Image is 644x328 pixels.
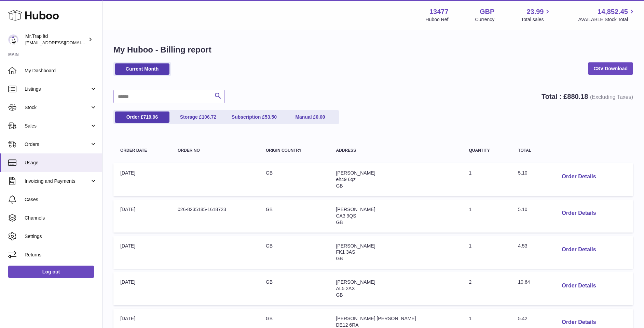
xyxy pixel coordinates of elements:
td: GB [259,272,329,305]
td: 1 [462,199,511,233]
span: Usage [25,160,97,166]
td: GB [259,163,329,196]
div: Huboo Ref [426,16,449,23]
strong: Total : £ [542,93,633,100]
button: Order Details [556,243,601,257]
span: 0.00 [316,114,325,120]
a: Manual £0.00 [283,111,338,123]
span: GB [336,256,343,261]
th: Quantity [462,141,511,160]
span: Returns [25,252,97,258]
img: office@grabacz.eu [8,34,18,45]
a: Subscription £53.50 [227,111,282,123]
a: 23.99 Total sales [521,7,551,23]
span: 719.96 [143,114,158,120]
td: [DATE] [113,199,171,233]
strong: 13477 [429,7,449,16]
span: FK1 3AS [336,249,355,255]
td: 2 [462,272,511,305]
a: Storage £106.72 [171,111,225,123]
div: Mr.Trap ltd [25,33,87,46]
span: (Excluding Taxes) [590,94,633,100]
span: [PERSON_NAME] [336,243,375,249]
td: GB [259,199,329,233]
a: CSV Download [588,62,633,75]
th: Origin Country [259,141,329,160]
span: My Dashboard [25,68,97,74]
span: Channels [25,215,97,221]
span: CA3 9QS [336,213,356,219]
span: 53.50 [265,114,277,120]
th: Order no [171,141,259,160]
span: AL5 2AX [336,286,355,291]
span: Stock [25,104,90,111]
span: Orders [25,141,90,148]
span: [PERSON_NAME] [336,279,375,285]
a: 14,852.45 AVAILABLE Stock Total [578,7,636,23]
button: Order Details [556,279,601,293]
td: 1 [462,236,511,269]
h1: My Huboo - Billing report [113,44,633,55]
button: Order Details [556,206,601,220]
span: 4.53 [518,243,527,249]
td: [DATE] [113,272,171,305]
span: GB [336,220,343,225]
th: Order Date [113,141,171,160]
strong: GBP [480,7,494,16]
span: Invoicing and Payments [25,178,90,184]
span: Listings [25,86,90,92]
span: AVAILABLE Stock Total [578,16,636,23]
span: 880.18 [567,93,588,100]
span: Settings [25,233,97,240]
span: 14,852.45 [598,7,628,16]
a: Current Month [115,63,169,75]
span: 5.10 [518,207,527,212]
button: Order Details [556,170,601,184]
span: [PERSON_NAME] [PERSON_NAME] [336,316,416,321]
td: [DATE] [113,163,171,196]
th: Address [329,141,462,160]
span: Total sales [521,16,551,23]
span: GB [336,292,343,298]
span: Sales [25,123,90,129]
span: eh49 6qz [336,177,356,182]
td: GB [259,236,329,269]
a: Log out [8,266,94,278]
span: [PERSON_NAME] [336,207,375,212]
span: 23.99 [526,7,544,16]
a: Order £719.96 [115,111,169,123]
th: Total [511,141,549,160]
div: Currency [475,16,495,23]
span: 106.72 [202,114,216,120]
span: 5.42 [518,316,527,321]
span: 10.64 [518,279,530,285]
span: 5.10 [518,170,527,176]
td: [DATE] [113,236,171,269]
span: DE12 6RA [336,322,358,328]
span: Cases [25,196,97,203]
span: [PERSON_NAME] [336,170,375,176]
td: 026-8235185-1618723 [171,199,259,233]
td: 1 [462,163,511,196]
span: GB [336,183,343,189]
span: [EMAIL_ADDRESS][DOMAIN_NAME] [25,40,100,45]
